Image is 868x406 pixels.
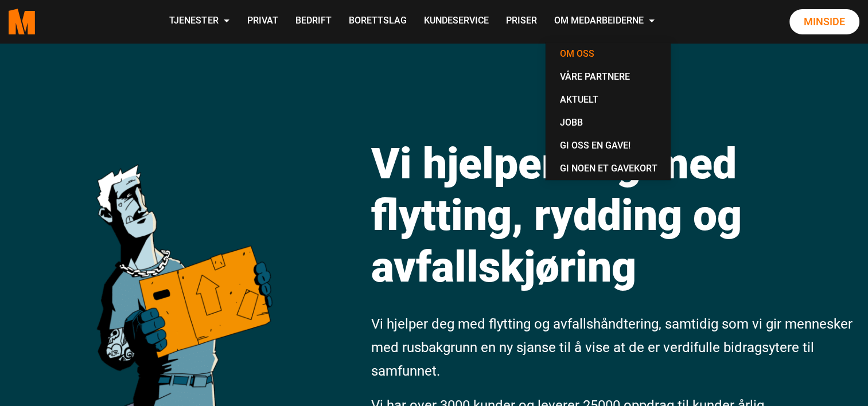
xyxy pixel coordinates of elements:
[161,1,238,42] a: Tjenester
[550,157,666,180] a: Gi noen et gavekort
[371,138,856,292] h1: Vi hjelper deg med flytting, rydding og avfallskjøring
[415,1,497,42] a: Kundeservice
[238,1,286,42] a: Privat
[545,1,663,42] a: Om Medarbeiderne
[550,134,666,157] a: Gi oss en gave!
[550,65,666,88] a: Våre partnere
[340,1,415,42] a: Borettslag
[286,1,340,42] a: Bedrift
[789,9,859,34] a: Minside
[371,316,853,379] span: Vi hjelper deg med flytting og avfallshåndtering, samtidig som vi gir mennesker med rusbakgrunn e...
[550,42,666,65] a: Om oss
[497,1,545,42] a: Priser
[550,88,666,111] a: Aktuelt
[550,111,666,134] a: Jobb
